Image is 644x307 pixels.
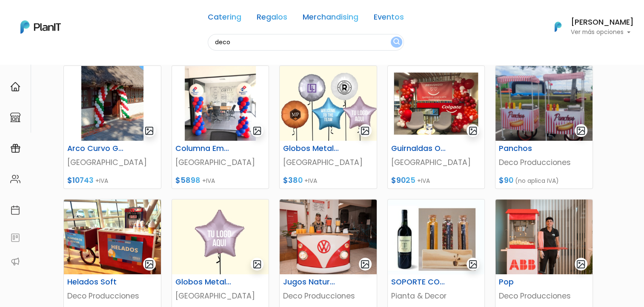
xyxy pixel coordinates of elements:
img: partners-52edf745621dab592f3b2c58e3bca9d71375a7ef29c3b500c9f145b62cc070d4.svg [10,256,20,267]
img: thumb_PLAN_IT_ABB_16_Sept_2022-40.jpg [495,199,592,274]
p: [GEOGRAPHIC_DATA] [67,157,157,168]
img: thumb_Dise%C3%B1o_sin_t%C3%ADtulo__59_.png [64,66,161,141]
p: [GEOGRAPHIC_DATA] [283,157,373,168]
img: people-662611757002400ad9ed0e3c099ab2801c6687ba6c219adb57efc949bc21e19d.svg [10,174,20,184]
img: gallery-light [468,259,478,269]
img: thumb_Dise%C3%B1o_sin_t%C3%ADtulo__52_.png [172,66,269,141]
span: $5898 [175,175,200,185]
span: $9025 [391,175,415,185]
a: gallery-light Globos Metalizados [GEOGRAPHIC_DATA] $380 +IVA [279,65,377,189]
h6: Panchos [494,144,561,153]
h6: Jugos Naturales [278,278,345,287]
span: $10743 [67,175,94,185]
img: home-e721727adea9d79c4d83392d1f703f7f8bce08238fde08b1acbfd93340b81755.svg [10,82,20,92]
img: feedback-78b5a0c8f98aac82b08bfc38622c3050aee476f2c9584af64705fc4e61158814.svg [10,233,20,243]
span: +IVA [95,176,108,185]
img: gallery-light [144,259,154,269]
img: thumb_Metalizados-1.jpg [172,199,269,274]
h6: SOPORTE CON ESPECIAS + VINO [386,278,453,287]
img: gallery-light [360,259,370,269]
span: +IVA [304,176,317,185]
h6: Globos Metalizados con [PERSON_NAME] [170,278,237,287]
h6: Guirnaldas Orgánicas para Eventos Empreariales [386,144,453,153]
img: thumb_Dise%C3%B1o_sin_t%C3%ADtulo__61_.png [388,66,485,141]
p: Ver más opciones [571,29,634,35]
button: PlanIt Logo [PERSON_NAME] Ver más opciones [544,16,634,38]
h6: Columna Empresarial [170,144,237,153]
img: gallery-light [468,126,478,136]
img: gallery-light [360,126,370,136]
p: [GEOGRAPHIC_DATA] [175,157,266,168]
img: campaigns-02234683943229c281be62815700db0a1741e53638e28bf9629b52c665b00959.svg [10,143,20,153]
span: +IVA [417,176,430,185]
a: gallery-light Guirnaldas Orgánicas para Eventos Empreariales [GEOGRAPHIC_DATA] $9025 +IVA [387,65,485,189]
a: gallery-light Panchos Deco Producciones $90 (no aplica IVA) [495,65,593,189]
span: (no aplica IVA) [515,176,559,185]
img: thumb_Carrtito_jugos_naturales.jpg [280,199,377,274]
p: Pianta & Decor [391,290,481,301]
img: thumb_Deco_helados.png [64,199,161,274]
a: Catering [208,14,241,24]
h6: Globos Metalizados [278,144,345,153]
img: thumb_WhatsApp_Image_2022-11-22_at_16.35.06.jpeg [388,199,485,274]
img: gallery-light [144,126,154,136]
img: gallery-light [576,259,586,269]
img: PlanIt Logo [20,20,61,34]
a: Merchandising [303,14,358,24]
img: thumb_Metalizados1.jpg [280,66,377,141]
a: gallery-light Columna Empresarial [GEOGRAPHIC_DATA] $5898 +IVA [172,65,269,189]
a: gallery-light Arco Curvo Grande para Eventos Empresariales [GEOGRAPHIC_DATA] $10743 +IVA [63,65,161,189]
p: Deco Producciones [499,157,589,168]
h6: [PERSON_NAME] [571,19,634,26]
p: Deco Producciones [283,290,373,301]
a: Eventos [374,14,404,24]
p: Deco Producciones [67,290,157,301]
span: +IVA [202,176,215,185]
img: search_button-432b6d5273f82d61273b3651a40e1bd1b912527efae98b1b7a1b2c0702e16a8d.svg [393,38,400,46]
a: Regalos [257,14,287,24]
img: thumb_Captura_de_pantalla_2025-05-05_113950.png [495,66,592,141]
h6: Pop [494,278,561,287]
img: marketplace-4ceaa7011d94191e9ded77b95e3339b90024bf715f7c57f8cf31f2d8c509eaba.svg [10,112,20,122]
img: gallery-light [252,126,262,136]
input: Buscá regalos, desayunos, y más [208,34,404,51]
div: ¿Necesitás ayuda? [44,8,123,25]
img: PlanIt Logo [549,17,567,36]
span: $90 [499,175,513,185]
p: [GEOGRAPHIC_DATA] [391,157,481,168]
img: calendar-87d922413cdce8b2cf7b7f5f62616a5cf9e4887200fb71536465627b3292af00.svg [10,205,20,215]
p: [GEOGRAPHIC_DATA] [175,290,266,301]
img: gallery-light [252,259,262,269]
img: gallery-light [576,126,586,136]
span: $380 [283,175,303,185]
h6: Arco Curvo Grande para Eventos Empresariales [62,144,129,153]
p: Deco Producciones [499,290,589,301]
h6: Helados Soft [62,278,129,287]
